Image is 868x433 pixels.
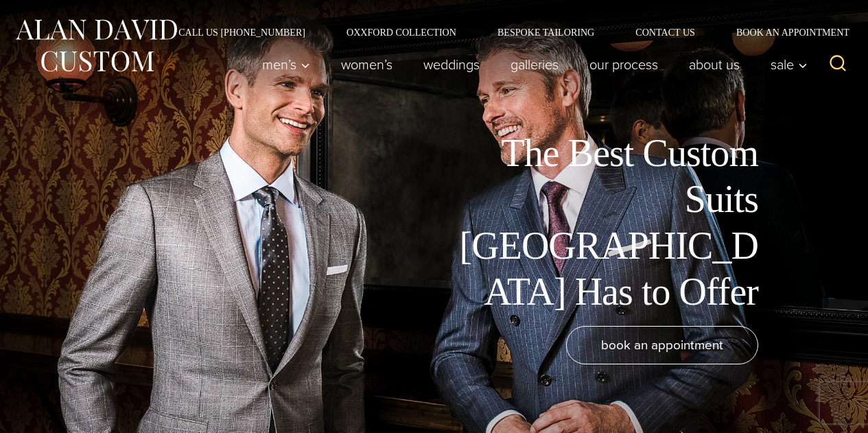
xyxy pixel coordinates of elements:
a: Women’s [326,51,408,78]
span: book an appointment [601,335,723,355]
a: Our Process [574,51,674,78]
a: Oxxford Collection [326,27,477,37]
span: Sale [771,58,808,71]
a: weddings [408,51,495,78]
img: Alan David Custom [14,15,178,76]
button: View Search Form [821,48,854,81]
a: Call Us [PHONE_NUMBER] [158,27,326,37]
nav: Secondary Navigation [158,27,854,37]
a: Book an Appointment [716,27,854,37]
a: book an appointment [566,326,758,364]
a: Galleries [495,51,574,78]
span: Men’s [262,58,310,71]
a: Contact Us [615,27,716,37]
h1: The Best Custom Suits [GEOGRAPHIC_DATA] Has to Offer [449,130,758,315]
a: About Us [674,51,755,78]
a: Bespoke Tailoring [477,27,615,37]
nav: Primary Navigation [247,51,815,78]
